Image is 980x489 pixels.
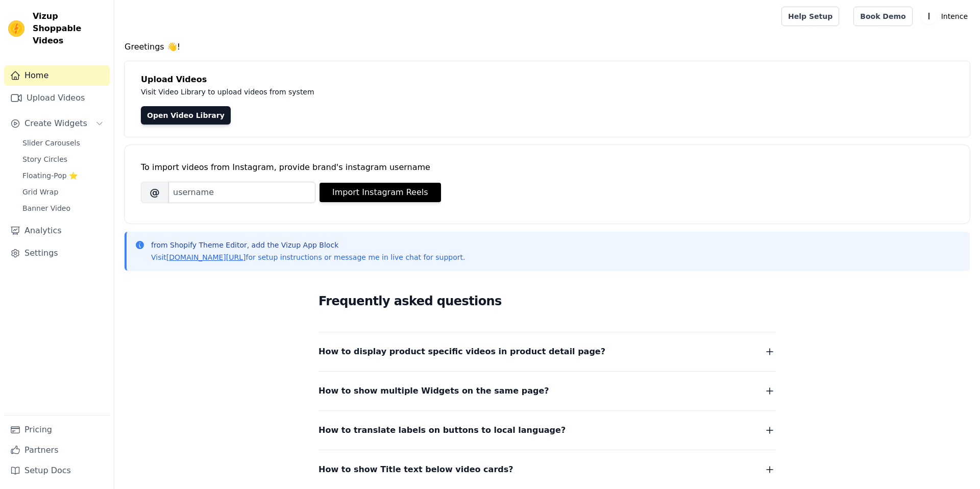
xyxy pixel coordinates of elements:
[4,460,110,481] a: Setup Docs
[141,161,953,174] div: To import videos from Instagram, provide brand's instagram username
[141,106,231,125] a: Open Video Library
[33,10,106,47] span: Vizup Shoppable Videos
[4,420,110,440] a: Pricing
[168,182,315,203] input: username
[22,170,78,181] span: Floating-Pop ⭐
[151,240,465,250] p: from Shopify Theme Editor, add the Vizup App Block
[8,20,24,37] img: Vizup
[318,384,776,398] button: How to show multiple Widgets on the same page?
[921,7,972,26] button: I Intence
[4,243,110,263] a: Settings
[937,7,972,26] p: Intence
[141,86,598,98] p: Visit Video Library to upload videos from system
[151,252,465,262] p: Visit for setup instructions or message me in live chat for support.
[166,253,246,261] a: [DOMAIN_NAME][URL]
[22,138,80,148] span: Slider Carousels
[4,65,110,86] a: Home
[4,221,110,241] a: Analytics
[318,345,776,359] button: How to display product specific videos in product detail page?
[22,203,70,213] span: Banner Video
[16,185,110,199] a: Grid Wrap
[16,152,110,166] a: Story Circles
[22,187,58,197] span: Grid Wrap
[141,74,953,86] h4: Upload Videos
[318,291,776,311] h2: Frequently asked questions
[4,440,110,460] a: Partners
[318,423,566,437] span: How to translate labels on buttons to local language?
[141,182,168,203] span: @
[4,88,110,108] a: Upload Videos
[781,7,839,26] a: Help Setup
[318,345,605,359] span: How to display product specific videos in product detail page?
[318,462,776,477] button: How to show Title text below video cards?
[16,201,110,215] a: Banner Video
[16,168,110,183] a: Floating-Pop ⭐
[125,41,970,53] h4: Greetings 👋!
[22,154,67,164] span: Story Circles
[853,7,912,26] a: Book Demo
[318,462,513,477] span: How to show Title text below video cards?
[927,11,930,21] text: I
[4,113,110,134] button: Create Widgets
[24,117,87,130] span: Create Widgets
[318,423,776,437] button: How to translate labels on buttons to local language?
[318,384,549,398] span: How to show multiple Widgets on the same page?
[16,136,110,150] a: Slider Carousels
[320,183,441,202] button: Import Instagram Reels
